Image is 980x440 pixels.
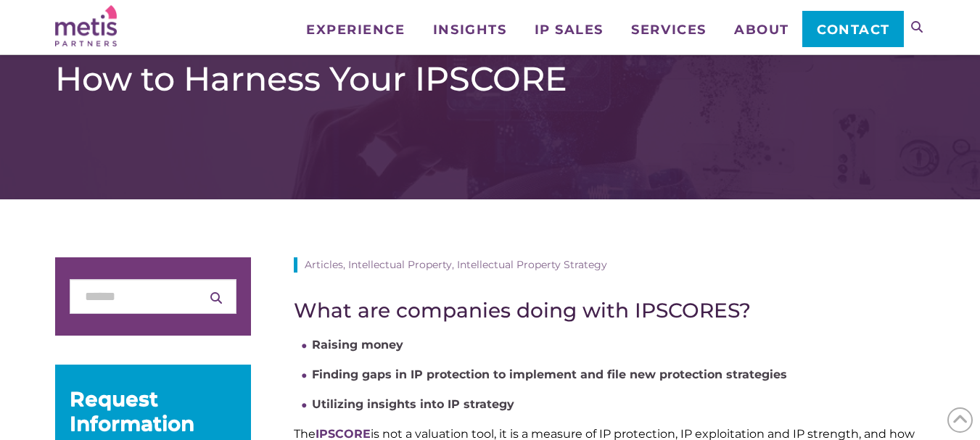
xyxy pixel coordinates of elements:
span: About [734,23,789,36]
span: Contact [817,23,890,36]
span: IP Sales [535,23,604,36]
div: Request Information [70,386,236,436]
a: Contact [802,11,903,47]
span: Insights [433,23,506,36]
strong: Finding gaps in IP protection to implement and file new protection strategies [312,368,787,381]
h1: How to Harness Your IPSCORE [55,59,926,99]
span: Services [631,23,706,36]
img: Metis Partners [55,5,117,46]
span: Back to Top [947,407,973,433]
div: Articles, Intellectual Property, Intellectual Property Strategy [294,257,925,273]
h3: What are companies doing with IPSCORES? [294,298,925,323]
span: Experience [306,23,405,36]
strong: Raising money [312,338,403,352]
strong: Utilizing insights into IP strategy [312,397,514,411]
